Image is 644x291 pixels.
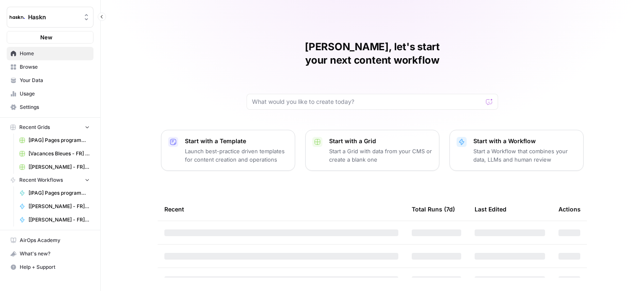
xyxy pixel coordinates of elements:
a: Home [7,47,93,60]
span: New [40,33,52,41]
span: Your Data [20,77,90,84]
button: Start with a GridStart a Grid with data from your CMS or create a blank one [305,130,439,171]
span: AirOps Academy [20,237,90,244]
div: Total Runs (7d) [412,198,455,221]
a: Your Data [7,74,93,87]
div: What's new? [7,247,93,260]
button: Workspace: Haskn [7,7,93,28]
button: Recent Workflows [7,174,93,186]
a: [[PERSON_NAME] - FR] - articles de blog + actualités [16,213,93,227]
span: Home [20,50,90,57]
p: Launch best-practice driven templates for content creation and operations [185,147,288,164]
a: [[PERSON_NAME] - FR] - page programme - 400 mots Grid [16,160,93,174]
span: [Vacances Bleues - FR] Pages refonte sites hôtels - [GEOGRAPHIC_DATA] [29,150,90,157]
div: Recent [164,198,398,221]
span: Recent Grids [19,124,50,131]
span: [[PERSON_NAME] - FR] - page programme - 400 mots Grid [29,163,90,171]
button: Start with a TemplateLaunch best-practice driven templates for content creation and operations [161,130,295,171]
p: Start a Workflow that combines your data, LLMs and human review [473,147,576,164]
button: Start with a WorkflowStart a Workflow that combines your data, LLMs and human review [449,130,584,171]
a: AirOps Academy [7,234,93,247]
a: [IPAG] Pages programmes [16,186,93,200]
a: [IPAG] Pages programmes Grid [16,134,93,147]
img: Haskn Logo [10,10,25,25]
a: Browse [7,60,93,74]
div: Last Edited [475,198,506,221]
p: Start with a Grid [329,137,432,145]
button: Help + Support [7,260,93,274]
p: Start a Grid with data from your CMS or create a blank one [329,147,432,164]
span: Browse [20,63,90,71]
p: Start with a Workflow [473,137,576,145]
a: [Vacances Bleues - FR] Pages refonte sites hôtels - [GEOGRAPHIC_DATA] [16,147,93,160]
a: [[PERSON_NAME] - FR] - page programme - 400 mots [16,200,93,213]
button: Recent Grids [7,121,93,134]
button: New [7,31,93,44]
span: Settings [20,103,90,111]
span: [[PERSON_NAME] - FR] - page programme - 400 mots [29,203,90,210]
a: Settings [7,100,93,114]
input: What would you like to create today? [252,98,483,106]
span: Haskn [28,13,79,21]
div: Actions [558,198,581,221]
span: [[PERSON_NAME] - FR] - articles de blog + actualités [29,216,90,224]
p: Start with a Template [185,137,288,145]
button: What's new? [7,247,93,260]
span: Help + Support [20,263,90,271]
span: Recent Workflows [19,176,63,184]
h1: [PERSON_NAME], let's start your next content workflow [247,40,498,67]
span: Usage [20,90,90,98]
span: [IPAG] Pages programmes Grid [29,136,90,144]
a: Usage [7,87,93,100]
span: [IPAG] Pages programmes [29,189,90,197]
